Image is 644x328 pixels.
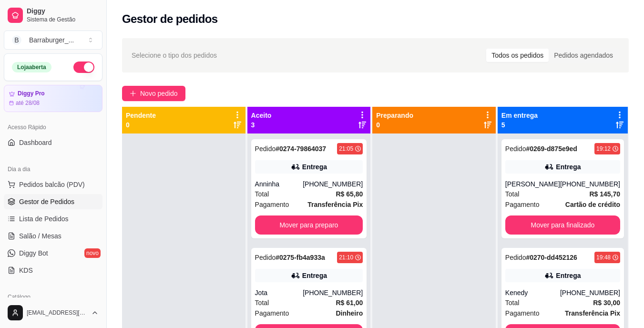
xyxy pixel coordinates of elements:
[16,99,40,107] article: até 28/08
[27,16,99,23] span: Sistema de Gestão
[505,189,520,199] span: Total
[4,246,102,261] a: Diggy Botnovo
[19,248,48,258] span: Diggy Bot
[549,49,618,62] div: Pedidos agendados
[505,145,526,153] span: Pedido
[302,271,327,280] div: Entrega
[255,288,303,297] div: Jota
[505,179,560,189] div: [PERSON_NAME]
[486,49,549,62] div: Todos os pedidos
[303,288,363,297] div: [PHONE_NUMBER]
[19,197,74,206] span: Gestor de Pedidos
[255,179,303,189] div: Anninha
[4,263,102,278] a: KDS
[307,201,363,208] strong: Transferência Pix
[526,145,577,153] strong: # 0269-d875e9ed
[560,179,620,189] div: [PHONE_NUMBER]
[19,138,52,147] span: Dashboard
[29,35,74,45] div: Barraburger_ ...
[132,50,217,61] span: Selecione o tipo dos pedidos
[12,62,51,72] div: Loja aberta
[255,297,269,308] span: Total
[565,309,620,317] strong: Transferência Pix
[27,309,87,317] span: [EMAIL_ADDRESS][DOMAIN_NAME]
[4,211,102,226] a: Lista de Pedidos
[339,254,353,261] div: 21:10
[4,31,102,50] button: Select a team
[19,266,33,275] span: KDS
[556,162,581,172] div: Entrega
[12,35,21,45] span: B
[251,120,272,130] p: 3
[4,289,102,305] div: Catálogo
[255,215,363,235] button: Mover para preparo
[4,120,102,135] div: Acesso Rápido
[505,308,540,318] span: Pagamento
[255,199,289,210] span: Pagamento
[336,299,363,307] strong: R$ 61,00
[4,228,102,244] a: Salão / Mesas
[126,111,156,120] p: Pendente
[4,85,102,112] a: Diggy Proaté 28/08
[526,254,577,261] strong: # 0270-dd452126
[276,145,326,153] strong: # 0274-79864037
[303,179,363,189] div: [PHONE_NUMBER]
[4,4,102,27] a: DiggySistema de Gestão
[336,309,363,317] strong: Dinheiro
[255,189,269,199] span: Total
[505,297,520,308] span: Total
[336,190,363,198] strong: R$ 65,80
[339,145,353,153] div: 21:05
[19,231,61,241] span: Salão / Mesas
[276,254,325,261] strong: # 0275-fb4a933a
[4,301,102,324] button: [EMAIL_ADDRESS][DOMAIN_NAME]
[4,162,102,177] div: Dia a dia
[589,190,620,198] strong: R$ 145,70
[376,111,413,120] p: Preparando
[565,201,620,208] strong: Cartão de crédito
[255,254,276,261] span: Pedido
[376,120,413,130] p: 0
[596,254,611,261] div: 19:48
[140,88,178,99] span: Novo pedido
[560,288,620,297] div: [PHONE_NUMBER]
[302,162,327,172] div: Entrega
[593,299,620,307] strong: R$ 30,00
[126,120,156,130] p: 0
[596,145,611,153] div: 19:12
[505,288,560,297] div: Kenedy
[501,111,538,120] p: Em entrega
[556,271,581,280] div: Entrega
[122,86,185,101] button: Novo pedido
[4,194,102,209] a: Gestor de Pedidos
[505,254,526,261] span: Pedido
[501,120,538,130] p: 5
[27,7,99,16] span: Diggy
[4,135,102,150] a: Dashboard
[122,11,218,27] h2: Gestor de pedidos
[505,199,540,210] span: Pagamento
[73,61,94,73] button: Alterar Status
[18,90,45,97] article: Diggy Pro
[4,177,102,192] button: Pedidos balcão (PDV)
[505,215,620,235] button: Mover para finalizado
[251,111,272,120] p: Aceito
[130,90,136,97] span: plus
[255,145,276,153] span: Pedido
[19,180,85,189] span: Pedidos balcão (PDV)
[19,214,69,224] span: Lista de Pedidos
[255,308,289,318] span: Pagamento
